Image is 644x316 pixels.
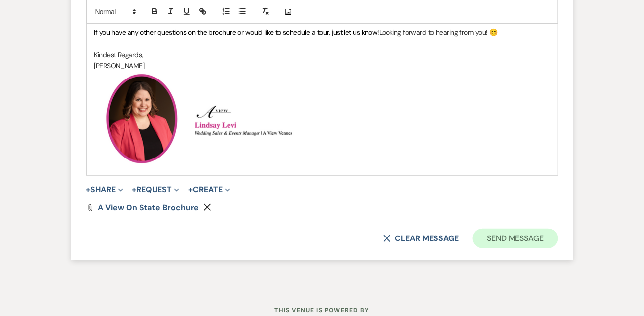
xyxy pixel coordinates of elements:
a: A View on State Brochure [98,204,199,212]
button: Share [86,186,124,194]
span: A View on State Brochure [98,202,199,213]
img: Screenshot 2025-03-27 at 12.26.26 PM.png [94,72,194,169]
span: Looking forward to hearing from you! 😊 [379,28,498,37]
button: Send Message [473,229,558,248]
p: [PERSON_NAME] [94,60,550,71]
span: If you have any other questions on the brochure or would like to schedule a tour, just let us know! [94,28,380,37]
button: Create [188,186,230,194]
img: Screenshot 2025-04-02 at 3.38.19 PM.png [195,104,295,136]
span: Kindest Regards, [94,50,143,59]
button: Clear message [383,235,459,242]
span: + [86,186,91,194]
button: Request [132,186,179,194]
span: + [132,186,136,194]
span: + [188,186,193,194]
